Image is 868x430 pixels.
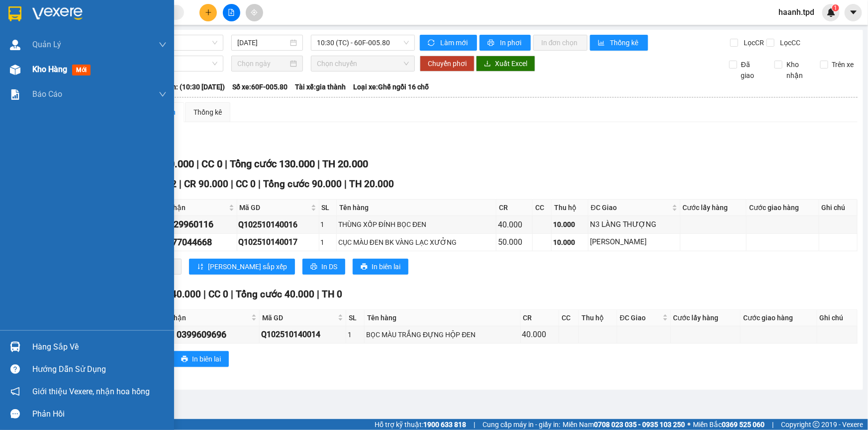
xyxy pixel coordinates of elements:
[827,8,836,17] img: icon-new-feature
[496,200,533,216] th: CR
[484,60,491,68] span: download
[590,219,678,231] div: N3 LÀNG THƯỢNG
[71,72,118,80] span: 051150004727
[3,36,96,44] strong: VP: SĐT:
[32,362,167,377] div: Hướng dẫn sử dụng
[321,219,335,230] div: 1
[361,263,368,271] span: printer
[817,310,858,326] th: Ghi chú
[10,342,20,352] img: warehouse-icon
[237,58,288,69] input: Chọn ngày
[344,178,347,190] span: |
[500,37,523,48] span: In phơi
[72,64,119,72] span: 079073009688
[741,310,817,326] th: Cước giao hàng
[310,263,317,271] span: printer
[349,178,394,190] span: TH 20.000
[322,158,368,170] span: TH 20.000
[553,237,586,248] div: 10.000
[239,218,317,231] div: Q102510140016
[147,217,235,231] div: ánh 0329960116
[338,219,494,230] div: THÙNG XỐP ĐÍNH BỌC ĐEN
[246,4,263,21] button: aim
[776,37,802,48] span: Lọc CC
[365,310,520,326] th: Tên hàng
[231,178,233,190] span: |
[420,35,477,51] button: syncLàm mới
[828,59,858,70] span: Trên xe
[231,288,233,300] span: |
[223,4,240,21] button: file-add
[498,236,531,248] div: 50.000
[610,37,640,48] span: Thống kê
[208,288,228,300] span: CC 0
[321,237,335,248] div: 1
[671,310,741,326] th: Cước lấy hàng
[482,419,560,430] span: Cung cấp máy in - giấy in:
[251,9,258,16] span: aim
[563,419,685,430] span: Miền Nam
[159,90,167,98] span: down
[295,81,346,92] span: Tài xế: gia thành
[321,261,337,272] span: In DS
[317,35,409,50] span: 10:30 (TC) - 60F-005.80
[258,178,261,190] span: |
[553,219,586,230] div: 10.000
[533,35,587,51] button: In đơn chọn
[32,38,61,51] span: Quản Lý
[199,4,217,21] button: plus
[522,328,557,341] div: 40.000
[722,421,765,429] strong: 0369 525 060
[740,37,766,48] span: Lọc CR
[10,364,20,374] span: question-circle
[317,56,409,71] span: Chọn chuyến
[263,178,342,190] span: Tổng cước 90.000
[375,419,466,430] span: Hỗ trợ kỹ thuật:
[239,236,317,248] div: Q102510140017
[22,64,119,72] span: chương CMND:
[845,4,862,21] button: caret-down
[28,72,118,80] span: hồng CMND:
[693,419,765,430] span: Miền Bắc
[819,200,858,216] th: Ghi chú
[476,56,535,72] button: downloadXuất Excel
[157,288,201,300] span: CR 40.000
[3,72,118,80] strong: N.nhận:
[148,202,227,213] span: Người nhận
[260,326,346,344] td: Q102510140014
[10,65,20,75] img: warehouse-icon
[147,235,235,249] div: đạt 0777044668
[181,356,188,363] span: printer
[782,59,812,81] span: Kho nhận
[317,288,319,300] span: |
[28,44,106,55] span: PHIẾU GIAO HÀNG
[56,36,96,44] span: 0907696988
[598,39,606,47] span: bar-chart
[32,407,167,422] div: Phản hồi
[594,421,685,429] strong: 0708 023 035 - 0935 103 250
[319,200,337,216] th: SL
[230,158,315,170] span: Tổng cước 130.000
[228,9,235,16] span: file-add
[366,329,518,340] div: BỌC MÀU TRẮNG ĐỰNG HỘP ĐEN
[353,81,429,92] span: Loại xe: Ghế ngồi 16 chỗ
[32,88,62,100] span: Báo cáo
[680,200,747,216] th: Cước lấy hàng
[834,4,837,11] span: 1
[147,328,258,342] div: THỊNH 0399609696
[193,107,222,118] div: Thống kê
[317,158,320,170] span: |
[772,419,773,430] span: |
[197,263,204,271] span: sort-ascending
[18,4,71,12] span: Q102510140011
[208,261,287,272] span: [PERSON_NAME] sắp xếp
[579,310,617,326] th: Thu hộ
[3,64,119,72] strong: N.gửi:
[687,423,690,427] span: ⚪️
[240,202,309,213] span: Mã GD
[322,288,342,300] span: TH 0
[152,81,225,92] span: Chuyến: (10:30 [DATE])
[737,59,767,81] span: Đã giao
[3,25,75,36] strong: THIÊN PHÁT ĐẠT
[372,261,400,272] span: In biên lai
